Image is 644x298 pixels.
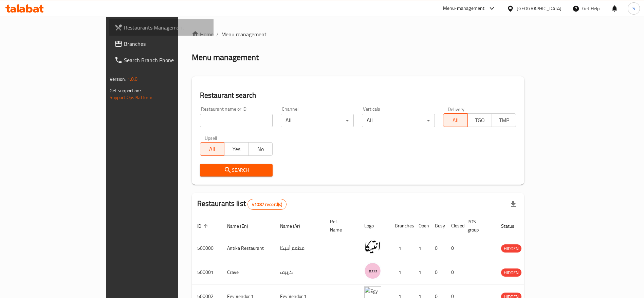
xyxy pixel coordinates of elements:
button: No [248,142,273,156]
a: Restaurants Management [109,19,214,36]
span: Search [205,166,268,174]
td: 1 [389,236,413,260]
span: All [446,115,465,125]
span: ID [197,222,210,230]
div: All [281,114,354,127]
button: All [443,113,467,127]
img: Antika Restaurant [364,238,381,255]
img: Crave [364,262,381,279]
span: No [251,144,270,154]
td: 0 [446,260,462,284]
th: Closed [446,216,462,236]
td: 0 [429,260,446,284]
div: All [362,114,435,127]
span: Get support on: [110,86,141,95]
span: Ref. Name [330,218,351,234]
h2: Menu management [192,52,259,63]
span: Status [501,222,523,230]
span: 41087 record(s) [248,201,286,208]
label: Upsell [205,135,217,140]
div: Menu-management [443,4,485,13]
span: 1.0.0 [127,75,138,83]
div: Total records count [247,199,287,210]
span: POS group [467,218,487,234]
span: Search Branch Phone [124,56,208,64]
th: Busy [429,216,446,236]
h2: Restaurants list [197,199,287,210]
td: Crave [222,260,275,284]
th: Open [413,216,429,236]
button: Yes [224,142,249,156]
label: Delivery [448,107,465,111]
div: HIDDEN [501,244,521,253]
td: 1 [413,260,429,284]
span: Version: [110,75,126,83]
td: Antika Restaurant [222,236,275,260]
th: Branches [389,216,413,236]
span: TMP [495,115,513,125]
span: HIDDEN [501,269,521,277]
button: TGO [467,113,492,127]
span: Branches [124,40,208,48]
td: كرييف [275,260,325,284]
td: 1 [389,260,413,284]
li: / [216,30,219,38]
button: TMP [492,113,516,127]
h2: Restaurant search [200,90,516,100]
a: Support.OpsPlatform [110,93,153,102]
button: Search [200,164,273,176]
span: Name (En) [227,222,257,230]
div: Export file [505,196,521,212]
span: HIDDEN [501,245,521,253]
span: S [632,5,635,12]
span: TGO [471,115,489,125]
td: 0 [429,236,446,260]
button: All [200,142,224,156]
nav: breadcrumb [192,30,525,38]
span: Restaurants Management [124,23,208,32]
a: Branches [109,36,214,52]
td: 0 [446,236,462,260]
span: All [203,144,222,154]
a: Search Branch Phone [109,52,214,68]
span: Yes [227,144,246,154]
input: Search for restaurant name or ID.. [200,114,273,127]
td: 1 [413,236,429,260]
span: Name (Ar) [280,222,309,230]
div: [GEOGRAPHIC_DATA] [517,5,562,12]
span: Menu management [221,30,266,38]
td: مطعم أنتيكا [275,236,325,260]
th: Logo [359,216,389,236]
